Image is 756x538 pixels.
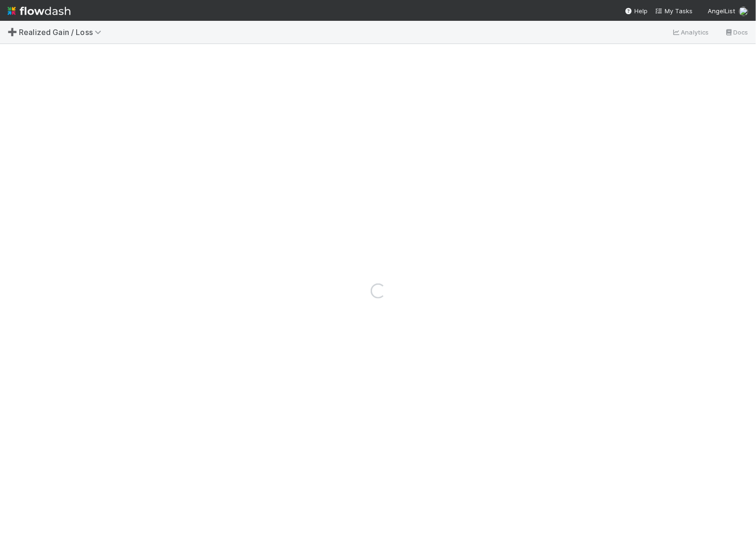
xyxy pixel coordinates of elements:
[739,7,748,16] img: avatar_cc3a00d7-dd5c-4a2f-8d58-dd6545b20c0d.png
[672,26,709,38] a: Analytics
[655,6,693,16] a: My Tasks
[8,28,17,36] span: ➕
[8,3,71,19] img: logo-inverted-e16ddd16eac7371096b0.svg
[655,7,693,15] span: My Tasks
[19,27,106,37] span: Realized Gain / Loss
[625,6,648,16] div: Help
[708,7,735,15] span: AngelList
[724,26,748,38] a: Docs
